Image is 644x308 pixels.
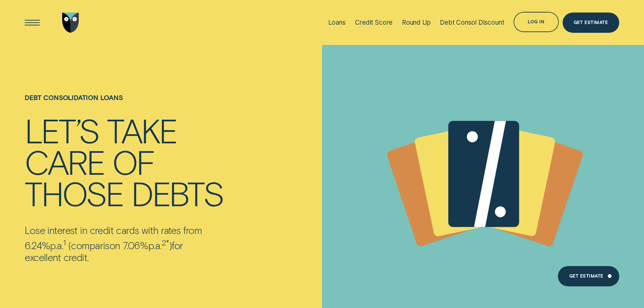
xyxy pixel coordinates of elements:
div: Round Up [402,19,431,26]
span: ) [169,239,172,251]
div: CARE [25,146,104,177]
div: TAKE [107,114,176,146]
a: Get Estimate [558,266,619,286]
img: Wisr [62,13,79,33]
span: Per Annum [50,239,63,251]
span: Per Annum [148,239,162,251]
span: p.a. [148,239,162,251]
h4: LET’S TAKE CARE OF THOSE DEBTS [25,114,223,209]
span: ( [68,239,71,251]
button: Log in [514,12,558,32]
div: THOSE [25,177,123,209]
div: Debt Consol Discount [440,19,504,26]
span: p.a. [50,239,63,251]
div: Loans [328,19,346,26]
button: Open Menu [22,13,43,33]
div: DEBTS [131,177,223,209]
div: OF [112,146,154,177]
a: Get Estimate [563,13,619,33]
p: Lose interest in credit cards with rates from 6.24% comparison 7.06% for excellent credit. [25,224,220,263]
div: Credit Score [355,19,392,26]
div: LET’S [25,114,99,146]
h1: Debt consolidation loans [25,94,223,114]
sup: 1 [63,237,66,247]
